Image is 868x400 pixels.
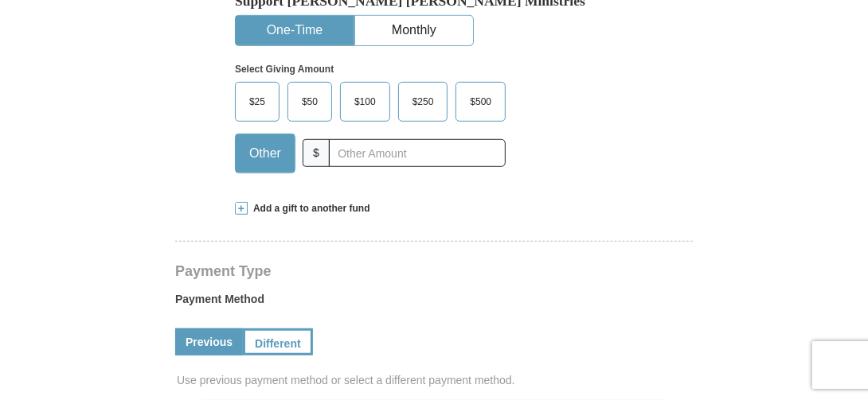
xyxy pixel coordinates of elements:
h4: Payment Type [175,265,693,278]
label: Payment Method [175,291,693,315]
strong: Select Giving Amount [235,64,334,75]
span: $ [303,139,330,167]
span: Add a gift to another fund [248,202,370,216]
a: Different [243,328,313,355]
a: Previous [175,328,243,355]
span: $50 [294,90,326,114]
span: Use previous payment method or select a different payment method. [177,372,694,388]
span: $250 [405,90,442,114]
input: Other Amount [329,139,506,167]
span: Other [241,142,289,165]
span: $25 [241,90,273,114]
span: $100 [346,90,384,114]
button: Monthly [355,16,473,45]
span: $500 [462,90,499,114]
button: One-Time [236,16,354,45]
